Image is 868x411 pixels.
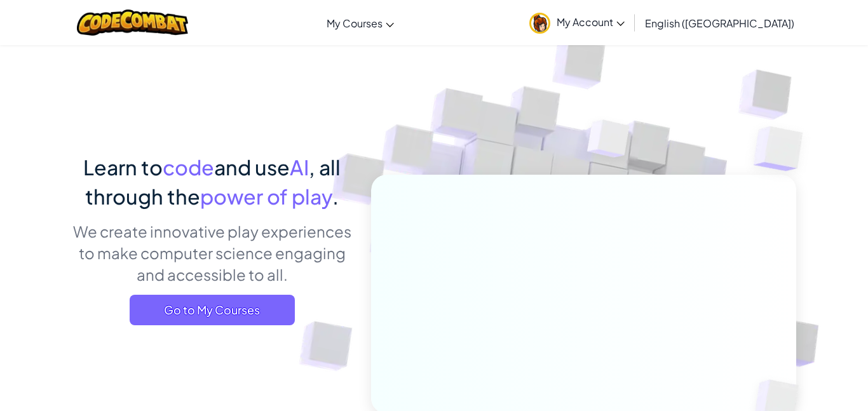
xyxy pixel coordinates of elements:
span: AI [290,154,309,180]
span: My Courses [327,17,383,30]
img: Overlap cubes [564,95,655,189]
img: Overlap cubes [728,95,838,203]
img: avatar [529,13,550,34]
a: My Courses [320,6,400,40]
span: . [332,184,339,209]
span: My Account [557,15,625,29]
span: power of play [200,184,332,209]
a: My Account [523,3,631,43]
p: We create innovative play experiences to make computer science engaging and accessible to all. [72,220,352,285]
span: Learn to [83,154,163,180]
a: English ([GEOGRAPHIC_DATA]) [639,6,801,40]
span: and use [214,154,290,180]
span: English ([GEOGRAPHIC_DATA]) [645,17,794,30]
img: CodeCombat logo [77,10,188,36]
span: code [163,154,214,180]
a: Go to My Courses [130,295,295,325]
